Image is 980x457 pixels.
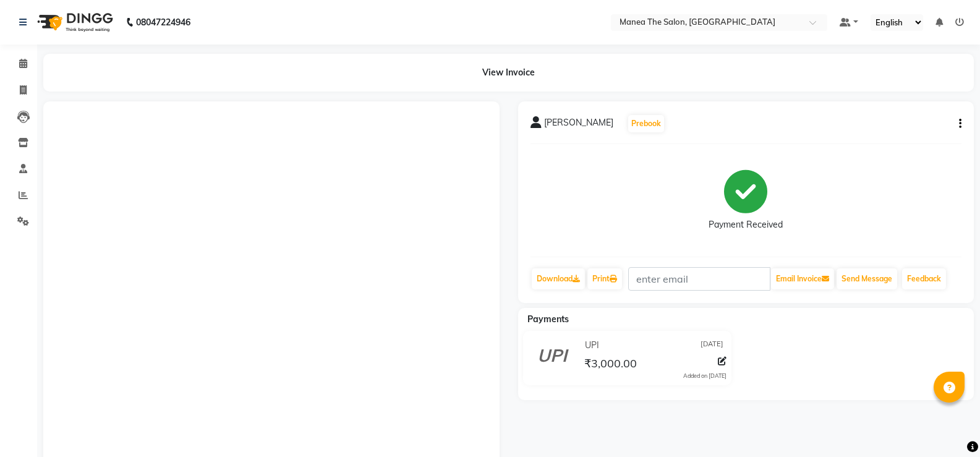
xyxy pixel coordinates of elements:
div: Payment Received [709,218,783,231]
a: Feedback [902,268,946,289]
span: [PERSON_NAME] [544,116,613,134]
img: logo [32,5,116,40]
button: Email Invoice [771,268,834,289]
b: 08047224946 [136,5,190,40]
span: [DATE] [701,339,723,352]
button: Send Message [837,268,897,289]
iframe: chat widget [928,408,968,445]
a: Print [587,268,622,289]
button: Prebook [628,115,664,132]
div: View Invoice [43,54,974,92]
a: Download [532,268,585,289]
input: enter email [628,267,770,291]
span: Payments [527,314,569,325]
span: UPI [585,339,599,352]
div: Added on [DATE] [683,372,726,380]
span: ₹3,000.00 [584,356,637,374]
